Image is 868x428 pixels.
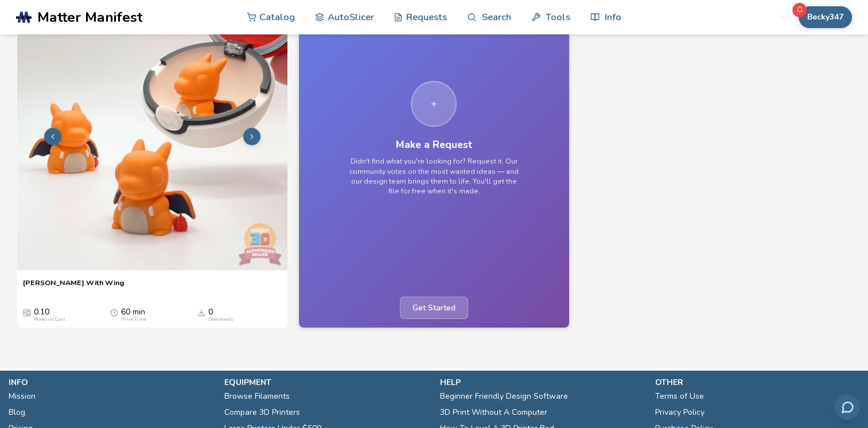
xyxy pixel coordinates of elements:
button: Send feedback via email [834,394,860,420]
a: Terms of Use [655,388,704,404]
p: Didn't find what you're looking for? Request it. Our community votes on the most wanted ideas — a... [348,157,520,196]
span: Average Cost [23,308,31,317]
div: 0 [208,308,233,322]
a: Mission [9,388,36,404]
div: 60 min [121,308,146,322]
span: Get Started [400,297,468,319]
a: Browse Filaments [224,388,290,404]
a: [PERSON_NAME] With Wing [23,278,124,295]
span: Average Print Time [110,308,118,317]
a: 3D Print Without A Computer [440,404,547,421]
h3: Make a Request [396,139,472,151]
p: other [655,376,859,388]
div: Material Cost [34,317,65,322]
a: Beginner Friendly Design Software [440,388,568,404]
a: Blog [9,404,25,421]
div: Print Time [121,317,146,322]
a: Compare 3D Printers [224,404,300,421]
p: info [9,376,213,388]
div: Downloads [208,317,233,322]
div: 0.10 [34,308,65,322]
p: equipment [224,376,429,388]
a: Privacy Policy [655,404,704,421]
button: Becky347 [799,6,852,28]
p: help [440,376,644,388]
span: Matter Manifest [37,9,142,25]
span: Downloads [197,308,205,317]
